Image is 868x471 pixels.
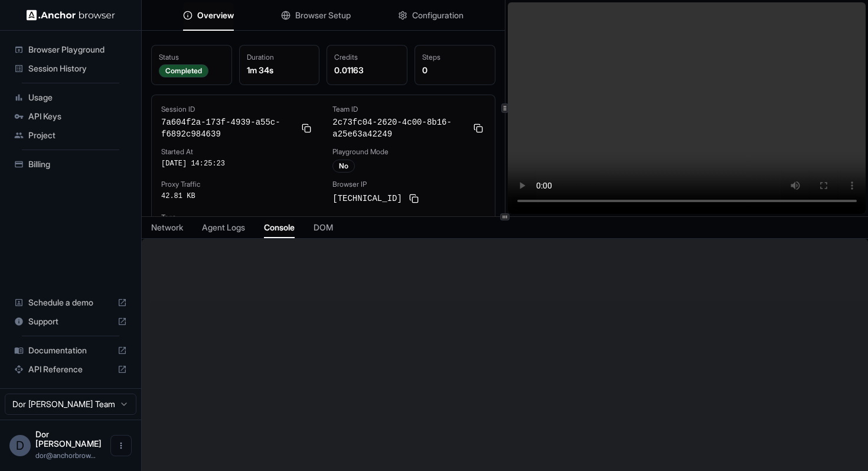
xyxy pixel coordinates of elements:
div: Support [9,312,132,331]
div: Documentation [9,341,132,360]
span: Usage [28,92,127,103]
div: Started At [161,147,314,157]
div: Duration [247,53,312,62]
button: Open menu [110,435,132,456]
div: [DATE] 14:25:23 [161,159,314,168]
span: Documentation [28,345,113,356]
span: Schedule a demo [28,297,113,308]
img: Anchor Logo [27,9,115,21]
div: Billing [9,155,132,174]
span: Network [151,222,183,233]
div: Browser IP [332,180,485,189]
span: Console [264,222,295,233]
span: API Reference [28,363,113,375]
div: Playground Mode [332,147,485,157]
span: API Keys [28,111,127,122]
div: Session History [9,59,132,78]
div: Credits [334,53,400,62]
span: Browser Setup [295,9,351,21]
span: dor@anchorbrowser.io [35,451,96,460]
div: Project [9,126,132,145]
div: 1m 34s [247,64,312,76]
span: 7a604f2a-173f-4939-a55c-f6892c984639 [161,116,295,140]
span: Agent Logs [202,222,245,233]
div: Completed [159,64,208,77]
div: Team ID [332,105,485,114]
span: Support [28,316,113,327]
div: No [332,160,355,173]
span: Project [28,129,127,141]
div: D [9,435,31,456]
div: Session ID [161,105,314,114]
span: Browser Playground [28,44,127,56]
span: [TECHNICAL_ID] [332,193,402,204]
span: Billing [28,158,127,170]
span: Session History [28,63,127,74]
span: Configuration [412,9,464,21]
div: Proxy Traffic [161,180,314,189]
div: 0.01163 [334,64,400,76]
span: Overview [197,9,234,21]
span: 2c73fc04-2620-4c00-8b16-a25e63a42249 [332,116,466,140]
div: Steps [422,53,488,62]
div: 42.81 KB [161,191,314,201]
div: API Reference [9,360,132,379]
div: API Keys [9,107,132,126]
div: Usage [9,88,132,107]
div: Schedule a demo [9,293,132,312]
div: Browser Playground [9,40,132,59]
div: 0 [422,64,488,76]
span: Dor Dankner [35,429,102,449]
div: Status [159,53,224,62]
span: DOM [314,222,333,233]
div: Tags [161,213,485,222]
